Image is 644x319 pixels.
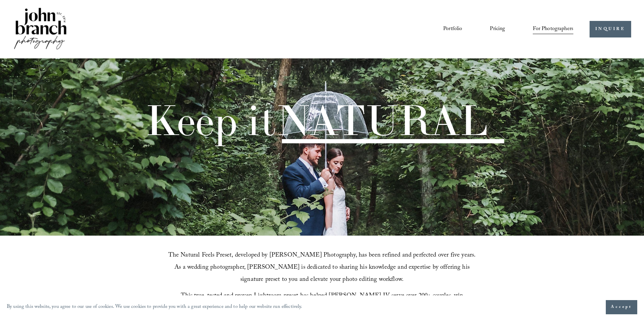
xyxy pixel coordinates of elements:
h1: Keep it [145,99,488,141]
p: By using this website, you agree to our use of cookies. We use cookies to provide you with a grea... [7,302,303,312]
img: John Branch IV Photography [13,6,68,52]
a: Portfolio [443,23,462,35]
a: INQUIRE [590,21,631,37]
span: Accept [611,304,632,311]
a: Pricing [490,23,505,35]
a: folder dropdown [533,23,573,35]
span: NATURAL [276,94,488,147]
span: The Natural Feels Preset, developed by [PERSON_NAME] Photography, has been refined and perfected ... [168,250,478,285]
span: This true, tested and proven Lightroom preset has helped [PERSON_NAME] IV serve over 200+ couples... [169,291,465,314]
span: For Photographers [533,24,573,34]
button: Accept [606,300,637,314]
